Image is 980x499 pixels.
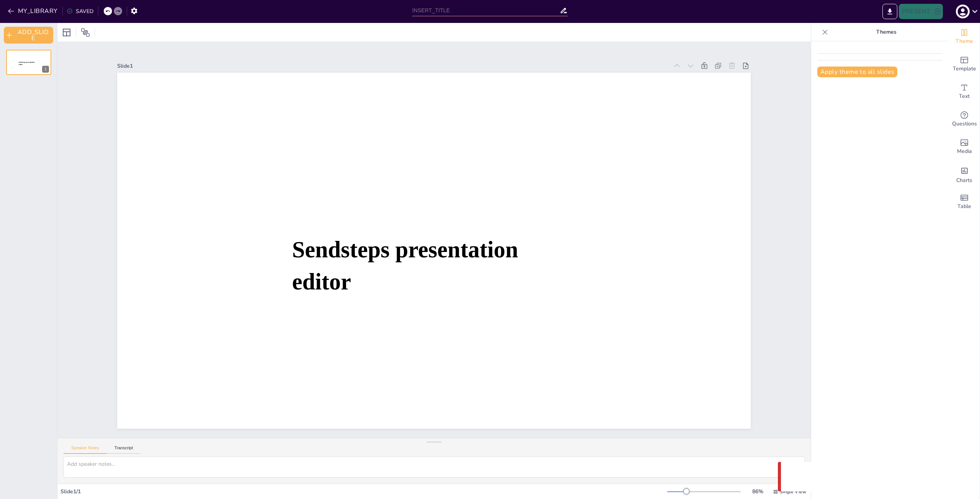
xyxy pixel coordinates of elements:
div: 1 [6,50,51,75]
button: EXPORT_TO_POWERPOINT [882,4,897,19]
div: Layout [60,26,73,39]
button: Transcript [107,445,141,454]
button: Apply theme to all slides [817,67,897,77]
div: Add images, graphics, shapes or video [949,133,980,161]
button: PRESENT [899,4,942,19]
span: Questions [952,120,977,128]
span: Sendsteps presentation editor [19,62,35,66]
span: Charts [956,176,972,185]
div: SAVED [67,8,93,15]
button: ADD_SLIDE [4,27,53,44]
div: 86 % [748,488,767,495]
div: 1 [42,66,49,73]
div: Change the overall theme [949,23,980,50]
span: Media [957,147,972,156]
div: Slide 1 / 1 [60,488,667,495]
span: Theme [955,37,973,46]
p: Themes [831,23,941,41]
div: Slide 1 [117,62,668,70]
button: Speaker Notes [64,445,107,454]
span: Template [953,65,976,73]
div: Add a table [949,188,980,216]
p: Something went wrong with the request. (CORS) [802,472,949,481]
span: Text [959,92,970,101]
input: INSERT_TITLE [412,5,560,16]
div: Add charts and graphs [949,161,980,188]
div: Add text boxes [949,78,980,106]
span: Table [957,202,971,211]
button: MY_LIBRARY [6,5,61,17]
div: Get real-time input from your audience [949,106,980,133]
span: Sendsteps presentation editor [292,237,518,295]
div: Add ready made slides [949,50,980,78]
span: Position [81,28,90,37]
